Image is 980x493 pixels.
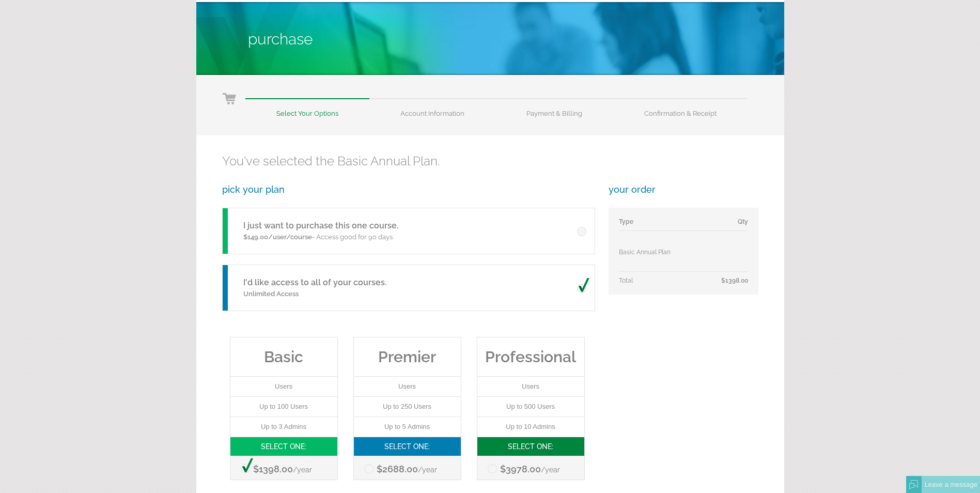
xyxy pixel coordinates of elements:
li: Up to 250 Users [354,397,461,417]
span: 2688.00 [382,464,418,474]
li: Up to 3 Admins [230,417,337,437]
span: /year [293,466,312,474]
span: $1398.00 [721,277,748,284]
h3: Basic [230,337,337,376]
td: Type [619,218,704,231]
h2: You've selected the Basic Annual Plan. [222,153,758,168]
td: Qty [704,218,748,231]
p: - Access good for 90 days. [243,232,398,242]
h3: $ [477,456,584,474]
li: Users [354,377,461,397]
span: $149.00/user/course [243,233,312,241]
h3: your order [609,184,758,195]
h3: Select One: [477,437,584,456]
span: 3978.00 [506,464,541,474]
li: Select Your Options [245,98,369,117]
h3: Select One: [230,437,337,456]
h3: $ [230,456,337,474]
li: Users [477,377,584,397]
span: Unlimited Access [243,290,299,298]
span: /year [418,466,437,474]
h3: Professional [477,337,584,376]
li: Up to 100 Users [230,397,337,417]
h3: Select One: [354,437,461,456]
h3: Premier [354,337,461,376]
li: Payment & Billing [495,98,613,117]
li: Confirmation & Receipt [613,98,748,117]
span: Basic Annual Plan [619,249,671,256]
h3: pick your plan [222,184,594,195]
div: Leave a message [922,476,980,493]
span: 1398.00 [259,464,293,474]
h5: I just want to purchase this one course. [243,220,398,232]
li: Account Information [369,98,495,117]
li: Up to 10 Admins [477,417,584,437]
h3: $ [354,456,461,474]
li: Up to 5 Admins [354,417,461,437]
span: /year [541,466,560,474]
span: Purchase [248,30,313,48]
img: Offline [909,480,919,489]
li: Up to 500 Users [477,397,584,417]
td: Total [619,272,704,285]
li: Users [230,377,337,397]
a: I'd like access to all of your courses. [243,278,386,287]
